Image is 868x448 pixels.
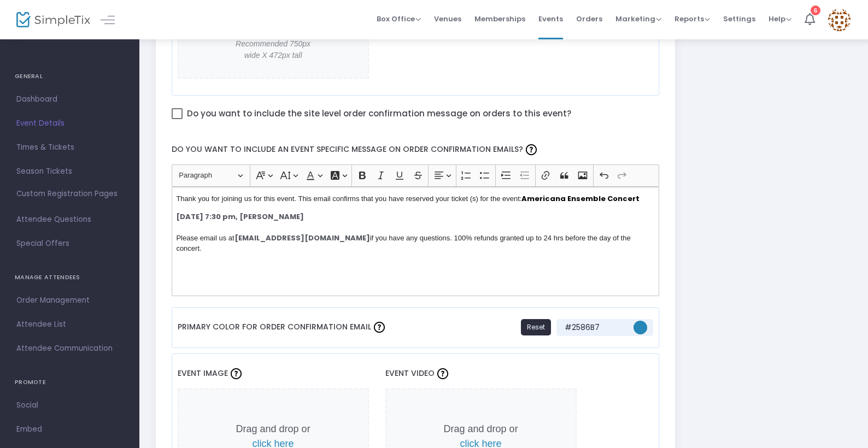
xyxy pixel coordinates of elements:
[562,322,627,333] span: #2586B7
[179,169,236,182] span: Paragraph
[769,14,791,24] span: Help
[176,211,304,222] strong: [DATE] 7:30 pm, [PERSON_NAME]
[538,5,563,33] span: Events
[16,293,123,308] span: Order Management
[15,372,125,393] h4: PROMOTE
[434,5,461,33] span: Venues
[811,5,820,15] div: 6
[16,398,123,412] span: Social
[166,135,665,164] label: Do you want to include an event specific message on order confirmation emails?
[526,144,537,155] img: question-mark
[172,164,660,186] div: Editor toolbar
[576,5,602,33] span: Orders
[16,188,118,199] span: Custom Registration Pages
[474,5,525,33] span: Memberships
[234,233,370,243] strong: [EMAIL_ADDRESS][DOMAIN_NAME]
[16,422,123,437] span: Embed
[16,164,123,179] span: Season Tickets
[627,319,648,336] kendo-colorpicker: #2586b7
[615,14,661,24] span: Marketing
[521,193,640,204] strong: Americana Ensemble Concert
[231,368,242,379] img: question-mark
[521,319,551,335] button: Reset
[178,313,388,342] label: Primary Color For Order Confirmation Email
[16,213,123,227] span: Attendee Questions
[228,38,319,61] span: Recommended 750px wide X 472px tall
[374,322,385,333] img: question-mark
[16,140,123,155] span: Times & Tickets
[15,66,125,87] h4: GENERAL
[16,116,123,131] span: Event Details
[178,368,228,379] span: Event Image
[16,92,123,107] span: Dashboard
[176,234,234,242] span: Please email us at
[16,237,123,251] span: Special Offers
[16,341,123,356] span: Attendee Communication
[176,234,630,253] span: if you have any questions. 100% refunds granted up to 24 hrs before the day of the concert.
[16,317,123,332] span: Attendee List
[172,187,660,296] div: Rich Text Editor, main
[176,194,521,203] span: Thank you for joining us for this event. This email confirms that you have reserved your ticket (...
[15,267,125,288] h4: MANAGE ATTENDEES
[174,167,248,184] button: Paragraph
[723,5,755,33] span: Settings
[187,107,571,121] span: Do you want to include the site level order confirmation message on orders to this event?
[675,14,710,24] span: Reports
[385,368,435,379] span: Event Video
[437,368,448,379] img: question-mark
[377,14,421,24] span: Box Office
